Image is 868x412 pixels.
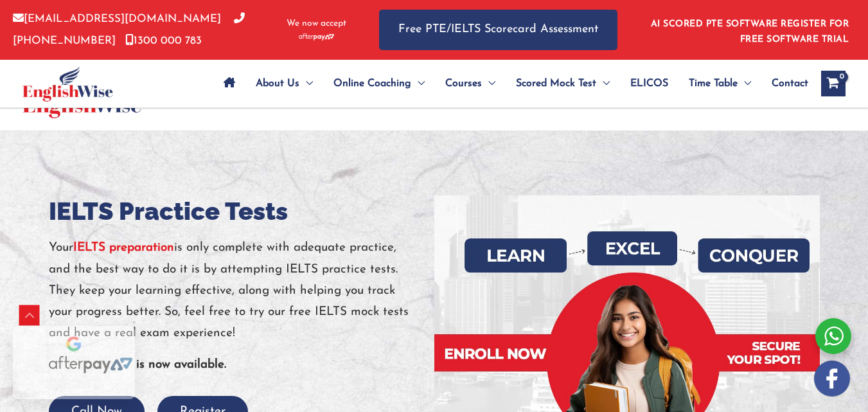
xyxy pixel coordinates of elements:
[435,61,506,106] a: CoursesMenu Toggle
[678,61,761,106] a: Time TableMenu Toggle
[13,13,245,46] a: [PHONE_NUMBER]
[213,61,808,106] nav: Site Navigation: Main Menu
[49,195,434,228] h1: IELTS Practice Tests
[323,61,435,106] a: Online CoachingMenu Toggle
[651,19,849,44] a: AI SCORED PTE SOFTWARE REGISTER FOR FREE SOFTWARE TRIAL
[738,61,751,106] span: Menu Toggle
[482,61,495,106] span: Menu Toggle
[761,61,808,106] a: Contact
[379,10,617,50] a: Free PTE/IELTS Scorecard Assessment
[49,237,434,344] p: Your is only complete with adequate practice, and the best way to do it is by attempting IELTS pr...
[256,61,299,106] span: About Us
[821,71,846,96] a: View Shopping Cart, empty
[333,61,411,106] span: Online Coaching
[136,359,226,371] b: is now available.
[445,61,482,106] span: Courses
[630,61,668,106] span: ELICOS
[22,66,113,102] img: cropped-ew-logo
[689,61,738,106] span: Time Table
[13,13,221,24] a: [EMAIL_ADDRESS][DOMAIN_NAME]
[299,61,313,106] span: Menu Toggle
[772,61,808,106] span: Contact
[245,61,323,106] a: About UsMenu Toggle
[596,61,610,106] span: Menu Toggle
[299,33,334,40] img: Afterpay-Logo
[643,9,855,51] aside: Header Widget 1
[287,17,346,30] span: We now accept
[516,61,596,106] span: Scored Mock Test
[411,61,425,106] span: Menu Toggle
[73,242,174,254] a: IELTS preparation
[814,361,850,397] img: white-facebook.png
[506,61,620,106] a: Scored Mock TestMenu Toggle
[620,61,678,106] a: ELICOS
[125,35,202,46] a: 1300 000 783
